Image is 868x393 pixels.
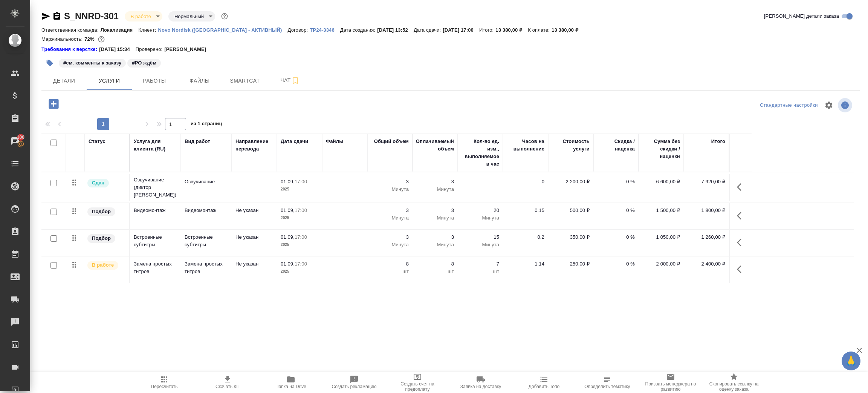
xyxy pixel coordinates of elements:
button: Показать кнопки [732,233,750,252]
p: #РО ждём [132,59,156,67]
p: 7 [462,260,499,268]
p: Ответственная команда: [41,27,101,33]
p: 20 [462,207,499,214]
p: #см. комменты к заказу [63,59,121,67]
p: Дата создания: [340,27,377,33]
button: 🙏 [842,352,860,370]
div: Сумма без скидки / наценки [642,138,680,160]
p: 1 260,00 ₽ [688,233,725,241]
p: Минута [462,241,499,249]
div: Кол-во ед. изм., выполняемое в час [462,138,499,168]
p: 13 380,00 ₽ [552,27,584,33]
p: 3 [371,178,409,186]
span: РО ждём [127,59,162,66]
p: 3 [416,207,454,214]
p: 8 [416,260,454,268]
span: Чат [272,76,308,85]
p: 3 [416,178,454,186]
button: Доп статусы указывают на важность/срочность заказа [220,11,229,21]
p: 01.09, [281,261,295,267]
div: Общий объем [374,138,409,145]
p: 1 050,00 ₽ [642,233,680,241]
span: Детали [46,76,82,86]
button: Скопировать ссылку для ЯМессенджера [41,12,50,21]
p: Минута [416,241,454,249]
p: Минута [371,186,409,193]
p: Маржинальность: [41,36,84,42]
p: 01.09, [281,179,295,184]
p: 2 200,00 ₽ [552,178,590,186]
p: [DATE] 15:34 [99,46,136,53]
div: Услуга для клиента (RU) [134,138,177,153]
span: [PERSON_NAME] детали заказа [764,12,839,20]
p: Итого: [479,27,495,33]
a: Требования к верстке: [41,46,99,53]
p: 2025 [281,214,318,222]
span: Настроить таблицу [820,96,838,114]
p: Локализация [101,27,139,33]
p: Novo Nordisk ([GEOGRAPHIC_DATA] - АКТИВНЫЙ) [158,27,288,33]
p: 2 400,00 ₽ [688,260,725,268]
p: 17:00 [295,207,307,213]
p: Минута [416,186,454,193]
p: 2025 [281,268,318,275]
p: Не указан [235,233,273,241]
div: Стоимость услуги [552,138,590,153]
p: Не указан [235,260,273,268]
button: Показать кнопки [732,207,750,225]
p: Минута [371,241,409,249]
svg: Подписаться [291,76,300,85]
p: [DATE] 17:00 [443,27,479,33]
p: 0 % [597,207,635,214]
span: Посмотреть информацию [838,98,854,112]
p: Встроенные субтитры [134,233,177,249]
div: Оплачиваемый объем [416,138,454,153]
span: Услуги [91,76,127,86]
p: шт [371,268,409,275]
p: 13 380,00 ₽ [495,27,528,33]
div: Дата сдачи [281,138,308,145]
div: split button [758,100,820,111]
p: [PERSON_NAME] [164,46,212,53]
td: 0.2 [503,230,548,256]
p: В работе [92,261,114,269]
button: Скопировать ссылку [52,12,61,21]
p: Не указан [235,207,273,214]
p: 2025 [281,186,318,193]
span: 🙏 [845,353,857,369]
td: 0.15 [503,203,548,229]
p: 7 920,00 ₽ [688,178,725,186]
div: Направление перевода [235,138,273,153]
p: Дата сдачи: [414,27,443,33]
p: 17:00 [295,234,307,240]
button: Нормальный [172,13,206,20]
td: 0 [503,174,548,201]
p: 350,00 ₽ [552,233,590,241]
p: 01.09, [281,207,295,213]
div: Вид работ [185,138,210,145]
div: Часов на выполнение [507,138,544,153]
span: Работы [136,76,173,86]
p: Видеомонтаж [185,207,228,214]
p: 1 500,00 ₽ [642,207,680,214]
button: Добавить услугу [43,96,64,112]
span: см. комменты к заказу [58,59,127,66]
a: ТР24-3346 [310,26,340,33]
div: В работе [125,11,162,21]
p: Встроенные субтитры [185,233,228,249]
button: В работе [128,13,153,20]
p: 6 600,00 ₽ [642,178,680,186]
p: 72% [84,36,96,42]
p: 17:00 [295,179,307,184]
p: 3 [416,233,454,241]
p: шт [416,268,454,275]
p: Замена простых титров [185,260,228,275]
a: Novo Nordisk ([GEOGRAPHIC_DATA] - АКТИВНЫЙ) [158,26,288,33]
a: 100 [2,132,28,150]
p: Минута [371,214,409,222]
div: Нажми, чтобы открыть папку с инструкцией [41,46,99,53]
p: 15 [462,233,499,241]
p: Договор: [288,27,310,33]
span: 100 [12,134,29,141]
button: Добавить тэг [41,55,58,71]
